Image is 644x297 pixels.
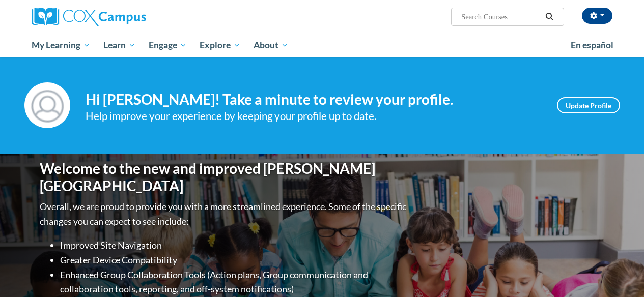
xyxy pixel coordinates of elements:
[60,268,409,297] li: Enhanced Group Collaboration Tools (Action plans, Group communication and collaboration tools, re...
[24,82,70,128] img: Profile Image
[60,253,409,268] li: Greater Device Compatibility
[557,97,620,113] a: Update Profile
[564,35,620,56] a: En español
[97,34,142,57] a: Learn
[86,108,542,125] div: Help improve your experience by keeping your profile up to date.
[571,40,613,50] span: En español
[247,34,295,57] a: About
[254,39,288,51] span: About
[32,39,90,51] span: My Learning
[542,11,557,23] button: Search
[60,238,409,253] li: Improved Site Navigation
[103,39,135,51] span: Learn
[32,8,146,26] img: Cox Campus
[460,11,542,23] input: Search Courses
[142,34,193,57] a: Engage
[32,8,215,26] a: Cox Campus
[603,256,636,289] iframe: Botón para iniciar la ventana de mensajería
[149,39,187,51] span: Engage
[25,34,97,57] a: My Learning
[40,199,409,229] p: Overall, we are proud to provide you with a more streamlined experience. Some of the specific cha...
[86,91,542,108] h4: Hi [PERSON_NAME]! Take a minute to review your profile.
[582,8,612,24] button: Account Settings
[193,34,247,57] a: Explore
[200,39,240,51] span: Explore
[40,160,409,194] h1: Welcome to the new and improved [PERSON_NAME][GEOGRAPHIC_DATA]
[24,34,620,57] div: Main menu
